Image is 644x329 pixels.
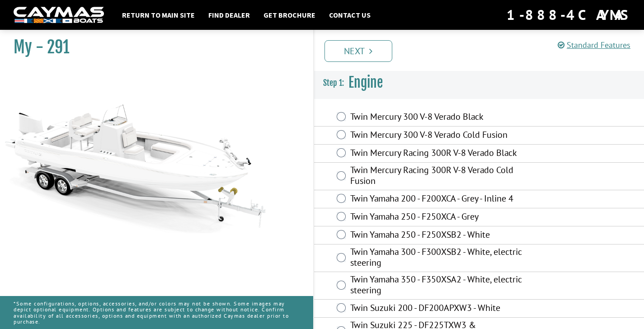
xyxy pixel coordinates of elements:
label: Twin Suzuki 200 - DF200APXW3 - White [350,302,526,315]
label: Twin Yamaha 250 - F250XCA - Grey [350,211,526,224]
a: Standard Features [558,40,630,50]
a: Return to main site [118,9,199,21]
label: Twin Mercury Racing 300R V-8 Verado Cold Fusion [350,164,526,188]
label: Twin Yamaha 200 - F200XCA - Grey - Inline 4 [350,193,526,206]
a: Find Dealer [204,9,254,21]
p: *Some configurations, options, accessories, and/or colors may not be shown. Some images may depic... [14,296,300,329]
a: Get Brochure [259,9,320,21]
img: white-logo-c9c8dbefe5ff5ceceb0f0178aa75bf4bb51f6bca0971e226c86eb53dfe498488.png [14,7,104,23]
label: Twin Mercury Racing 300R V-8 Verado Black [350,147,526,160]
a: Contact Us [324,9,375,21]
h1: My - 291 [14,37,291,57]
div: 1-888-4CAYMAS [507,5,630,25]
label: Twin Mercury 300 V-8 Verado Cold Fusion [350,129,526,142]
label: Twin Yamaha 250 - F250XSB2 - White [350,229,526,242]
label: Twin Yamaha 300 - F300XSB2 - White, electric steering [350,246,526,270]
a: Next [324,40,392,62]
label: Twin Yamaha 350 - F350XSA2 - White, electric steering [350,274,526,298]
label: Twin Mercury 300 V-8 Verado Black [350,111,526,124]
